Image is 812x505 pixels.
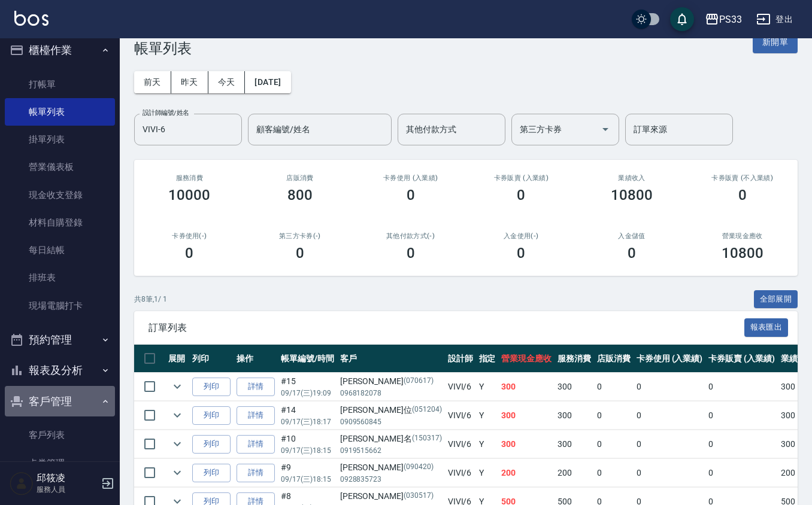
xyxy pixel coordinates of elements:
a: 排班表 [5,264,115,291]
h3: 10000 [168,187,210,203]
div: [PERSON_NAME] [340,490,442,503]
h2: 其他付款方式(-) [369,232,452,240]
button: 櫃檯作業 [5,35,115,66]
td: 300 [498,401,555,430]
div: [PERSON_NAME]位 [340,404,442,416]
h3: 服務消費 [149,174,231,182]
h2: 卡券使用 (入業績) [369,174,452,182]
p: 0928835723 [340,474,442,485]
a: 新開單 [753,36,798,47]
td: 300 [555,430,594,458]
button: expand row [168,435,186,453]
button: 報表匯出 [744,318,789,337]
a: 掛單列表 [5,126,115,153]
p: 09/17 (三) 18:15 [281,474,334,485]
td: Y [476,373,499,401]
button: expand row [168,406,186,424]
a: 報表匯出 [744,321,789,333]
h2: 卡券販賣 (不入業績) [701,174,783,182]
td: 300 [555,401,594,430]
button: 預約管理 [5,324,115,355]
button: expand row [168,378,186,396]
div: [PERSON_NAME]名 [340,433,442,445]
td: 0 [705,459,778,487]
p: (051204) [412,404,442,416]
h3: 0 [738,187,747,203]
a: 現場電腦打卡 [5,292,115,320]
td: 0 [705,401,778,430]
td: 200 [555,459,594,487]
img: Person [10,471,34,495]
h3: 帳單列表 [134,40,192,57]
th: 客戶 [337,345,445,373]
button: PS33 [700,7,747,32]
th: 服務消費 [555,345,594,373]
th: 卡券使用 (入業績) [634,345,706,373]
a: 現金收支登錄 [5,181,115,209]
h3: 0 [407,245,415,261]
a: 詳情 [237,406,275,425]
h3: 10800 [611,187,653,203]
a: 卡券管理 [5,449,115,477]
p: 0968182078 [340,388,442,398]
th: 操作 [234,345,278,373]
td: 0 [705,430,778,458]
button: 報表及分析 [5,355,115,386]
td: #10 [278,430,337,458]
th: 列印 [189,345,234,373]
th: 營業現金應收 [498,345,555,373]
a: 材料自購登錄 [5,209,115,236]
button: 列印 [192,406,231,425]
h3: 0 [185,245,193,261]
button: save [670,7,694,31]
td: #9 [278,459,337,487]
a: 每日結帳 [5,236,115,264]
button: 列印 [192,464,231,482]
th: 設計師 [445,345,476,373]
td: 0 [594,373,634,401]
th: 指定 [476,345,499,373]
td: 0 [634,373,706,401]
span: 訂單列表 [149,322,744,334]
a: 打帳單 [5,71,115,98]
button: 新開單 [753,31,798,53]
td: Y [476,459,499,487]
td: 300 [555,373,594,401]
a: 客戶列表 [5,421,115,449]
a: 營業儀表板 [5,153,115,181]
p: (150317) [412,433,442,445]
td: 0 [594,401,634,430]
button: 全部展開 [754,290,798,309]
h3: 0 [628,245,636,261]
td: #15 [278,373,337,401]
th: 卡券販賣 (入業績) [705,345,778,373]
p: (090420) [404,461,434,474]
a: 詳情 [237,435,275,454]
p: 09/17 (三) 18:15 [281,445,334,456]
td: VIVI /6 [445,430,476,458]
p: 09/17 (三) 18:17 [281,416,334,427]
h2: 營業現金應收 [701,232,783,240]
td: VIVI /6 [445,459,476,487]
button: expand row [168,464,186,482]
td: Y [476,430,499,458]
img: Logo [14,11,49,26]
h5: 邱筱凌 [37,472,98,484]
td: 300 [498,430,555,458]
td: VIVI /6 [445,373,476,401]
h3: 800 [287,187,313,203]
button: 客戶管理 [5,386,115,417]
h2: 第三方卡券(-) [259,232,341,240]
h3: 0 [296,245,304,261]
button: 登出 [752,8,798,31]
h2: 店販消費 [259,174,341,182]
td: 0 [634,430,706,458]
td: 200 [498,459,555,487]
a: 詳情 [237,378,275,396]
a: 帳單列表 [5,98,115,126]
button: [DATE] [245,71,290,93]
a: 詳情 [237,464,275,482]
button: 今天 [208,71,246,93]
button: 前天 [134,71,171,93]
div: [PERSON_NAME] [340,375,442,388]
